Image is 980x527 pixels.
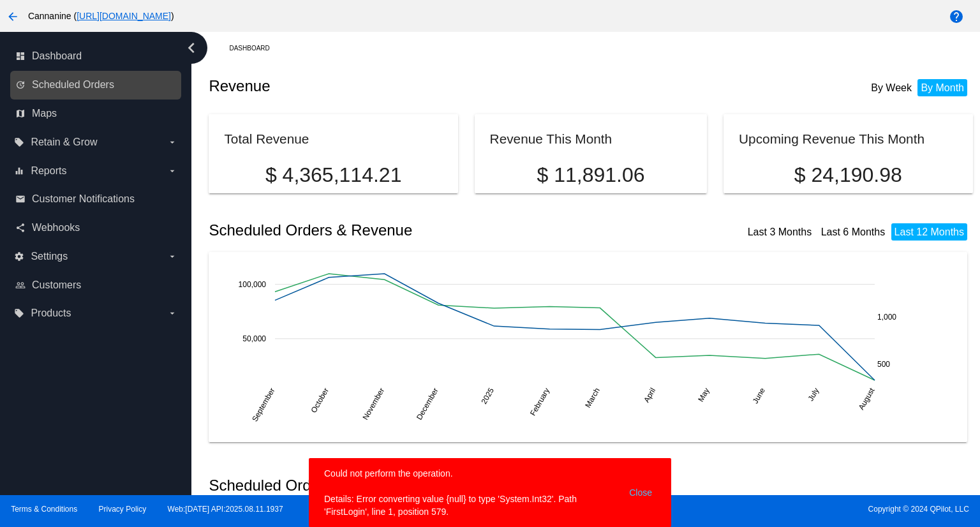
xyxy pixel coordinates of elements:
[697,386,711,403] text: May
[168,505,283,514] a: Web:[DATE] API:2025.08.11.1937
[32,50,82,62] span: Dashboard
[15,218,177,238] a: share Webhooks
[490,163,692,187] p: $ 11,891.06
[181,38,202,58] i: chevron_left
[251,386,277,423] text: September
[895,226,964,237] a: Last 12 Months
[361,386,387,421] text: November
[15,80,26,90] i: update
[15,108,26,119] i: map
[167,251,177,262] i: arrow_drop_down
[739,131,924,146] h2: Upcoming Revenue This Month
[32,193,135,205] span: Customer Notifications
[625,467,656,518] button: Close
[868,79,915,96] li: By Week
[99,505,147,514] a: Privacy Policy
[15,51,26,61] i: dashboard
[15,280,26,290] i: people_outline
[748,226,812,237] a: Last 3 Months
[11,505,77,514] a: Terms & Conditions
[949,9,964,24] mat-icon: help
[209,221,591,239] h2: Scheduled Orders & Revenue
[877,360,890,369] text: 500
[15,103,177,124] a: map Maps
[15,189,177,209] a: email Customer Notifications
[14,137,24,147] i: local_offer
[14,251,24,262] i: settings
[167,137,177,147] i: arrow_drop_down
[480,386,496,405] text: 2025
[501,505,969,514] span: Copyright © 2024 QPilot, LLC
[857,386,877,412] text: August
[243,334,267,343] text: 50,000
[15,194,26,204] i: email
[584,386,602,409] text: March
[31,308,71,319] span: Products
[167,308,177,318] i: arrow_drop_down
[15,46,177,66] a: dashboard Dashboard
[32,222,80,234] span: Webhooks
[224,163,442,187] p: $ 4,365,114.21
[229,38,281,58] a: Dashboard
[490,131,612,146] h2: Revenue This Month
[528,386,551,417] text: February
[821,226,886,237] a: Last 6 Months
[15,223,26,233] i: share
[751,386,767,405] text: June
[167,166,177,176] i: arrow_drop_down
[31,137,97,148] span: Retain & Grow
[415,386,440,421] text: December
[32,108,57,119] span: Maps
[806,386,821,402] text: July
[31,251,68,262] span: Settings
[31,165,66,177] span: Reports
[77,11,171,21] a: [URL][DOMAIN_NAME]
[224,131,309,146] h2: Total Revenue
[14,166,24,176] i: equalizer
[239,279,267,288] text: 100,000
[877,312,896,321] text: 1,000
[5,9,20,24] mat-icon: arrow_back
[209,477,591,494] h2: Scheduled Orders
[917,79,967,96] li: By Month
[15,275,177,295] a: people_outline Customers
[324,467,656,518] simple-snack-bar: Could not perform the operation. Details: Error converting value {null} to type 'System.Int32'. P...
[309,386,330,414] text: October
[32,79,114,91] span: Scheduled Orders
[642,386,658,404] text: April
[14,308,24,318] i: local_offer
[32,279,81,291] span: Customers
[15,75,177,95] a: update Scheduled Orders
[28,11,174,21] span: Cannanine ( )
[739,163,957,187] p: $ 24,190.98
[209,77,591,95] h2: Revenue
